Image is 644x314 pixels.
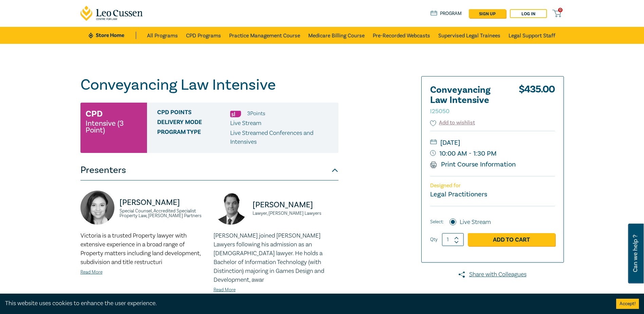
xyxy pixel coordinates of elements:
[157,119,230,128] span: Delivery Mode
[80,232,201,266] span: Victoria is a trusted Property lawyer with extensive experience in a broad range of Property matt...
[430,137,555,148] small: [DATE]
[430,148,555,159] small: 10:00 AM - 1:30 PM
[147,27,178,44] a: All Programs
[509,27,555,44] a: Legal Support Staff
[430,119,475,127] button: Add to wishlist
[157,129,230,146] span: Program type
[510,9,547,18] a: Log in
[253,199,338,210] p: [PERSON_NAME]
[80,269,103,275] a: Read More
[86,108,103,120] h3: CPD
[430,190,487,199] small: Legal Practitioners
[80,160,338,180] button: Presenters
[519,85,555,119] div: $ 435.00
[632,228,639,279] span: Can we help ?
[373,27,430,44] a: Pre-Recorded Webcasts
[214,191,247,225] img: https://s3.ap-southeast-2.amazonaws.com/leo-cussen-store-production-content/Contacts/Julian%20McI...
[558,8,563,12] span: 0
[230,119,261,127] span: Live Stream
[5,299,606,308] div: This website uses cookies to enhance the user experience.
[468,233,555,246] a: Add to Cart
[230,111,241,117] img: Substantive Law
[86,120,142,134] small: Intensive (3 Point)
[616,299,639,309] button: Accept cookies
[430,218,444,226] span: Select:
[430,10,462,17] a: Program
[247,109,265,118] li: 3 Point s
[214,231,338,284] p: [PERSON_NAME] joined [PERSON_NAME] Lawyers following his admission as an [DEMOGRAPHIC_DATA] lawye...
[442,233,464,246] input: 1
[421,270,564,279] a: Share with Colleagues
[119,197,205,208] p: [PERSON_NAME]
[230,129,333,146] p: Live Streamed Conferences and Intensives
[430,85,505,116] h2: Conveyancing Law Intensive
[308,27,365,44] a: Medicare Billing Course
[438,27,500,44] a: Supervised Legal Trainees
[80,76,338,94] h1: Conveyancing Law Intensive
[119,209,205,218] small: Special Counsel, Accredited Specialist Property Law, [PERSON_NAME] Partners
[430,160,516,169] a: Print Course Information
[430,236,438,243] label: Qty
[229,27,300,44] a: Practice Management Course
[430,107,449,115] small: I25050
[186,27,221,44] a: CPD Programs
[430,182,555,189] p: Designed for
[80,191,114,225] img: https://s3.ap-southeast-2.amazonaws.com/leo-cussen-store-production-content/Contacts/Victoria%20A...
[89,32,136,39] a: Store Home
[214,287,236,293] a: Read More
[253,211,338,216] small: Lawyer, [PERSON_NAME] Lawyers
[460,218,491,227] label: Live Stream
[157,109,230,118] span: CPD Points
[469,9,506,18] a: sign up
